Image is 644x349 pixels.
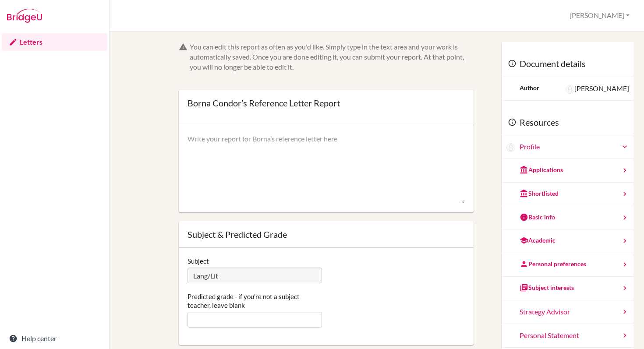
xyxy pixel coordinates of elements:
div: Academic [520,236,556,245]
label: Subject [188,257,209,265]
div: Basic info [520,213,555,222]
a: Strategy Advisor [502,300,633,324]
div: You can edit this report as often as you'd like. Simply type in the text area and your work is au... [190,42,473,72]
a: Academic [502,229,633,253]
a: Subject interests [502,277,633,300]
div: Author [520,84,539,92]
div: Resources [502,109,633,136]
a: Profile [520,142,629,152]
a: Help center [2,330,107,347]
a: Shortlisted [502,183,633,206]
a: Basic info [502,206,633,230]
div: Personal preferences [520,260,586,268]
div: Document details [502,51,633,77]
div: Applications [520,166,563,174]
label: Predicted grade - if you're not a subject teacher, leave blank [188,292,322,310]
button: [PERSON_NAME] [566,7,633,24]
div: [PERSON_NAME] [566,84,629,94]
a: Letters [2,33,107,51]
div: Borna Condor’s Reference Letter Report [188,99,340,107]
div: Subject & Predicted Grade [188,230,464,239]
div: Shortlisted [520,189,559,198]
img: Borna Condor [506,143,515,152]
img: Bridge-U [7,9,42,23]
img: Stephanie Wilkin [566,85,574,94]
a: Personal preferences [502,253,633,277]
div: Subject interests [520,283,574,292]
a: Applications [502,159,633,183]
a: Personal Statement [502,324,633,348]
